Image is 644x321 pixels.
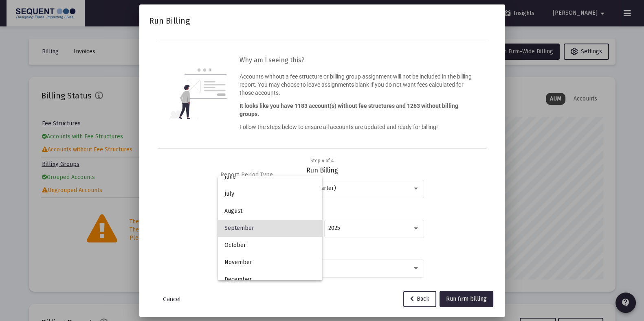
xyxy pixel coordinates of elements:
[224,254,316,271] span: November
[224,237,316,254] span: October
[224,220,316,237] span: September
[224,271,316,288] span: December
[224,203,316,220] span: August
[224,168,316,186] span: June
[224,186,316,203] span: July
